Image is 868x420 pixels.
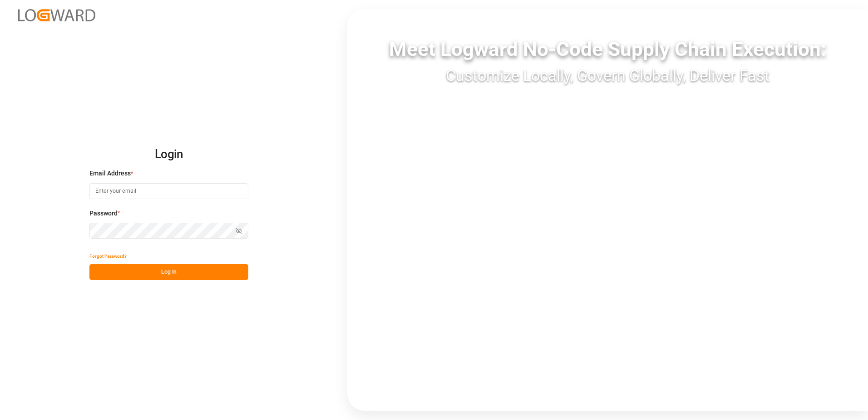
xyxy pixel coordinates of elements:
[18,9,95,21] img: Logward_new_orange.png
[89,209,118,218] span: Password
[347,64,868,87] div: Customize Locally, Govern Globally, Deliver Fast
[347,34,868,64] div: Meet Logward No-Code Supply Chain Execution:
[89,140,248,169] h2: Login
[89,264,248,280] button: Log In
[89,169,131,178] span: Email Address
[89,248,127,264] button: Forgot Password?
[89,183,248,199] input: Enter your email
